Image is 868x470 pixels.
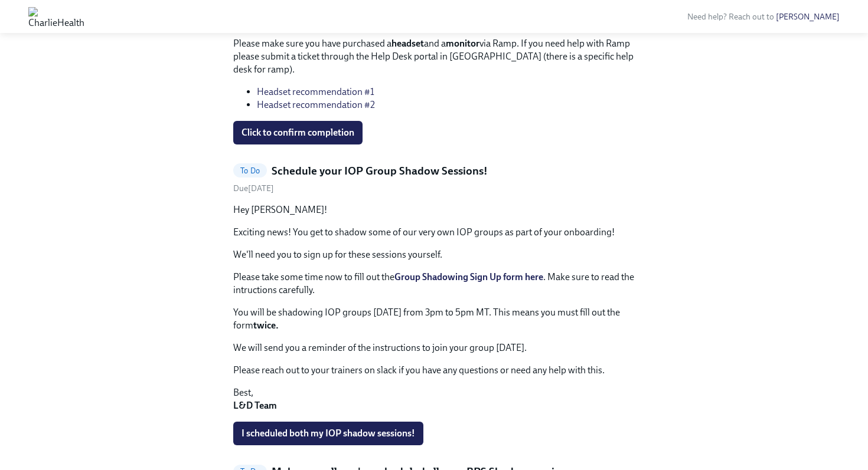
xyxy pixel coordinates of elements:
[28,7,84,26] img: CharlieHealth
[233,386,635,412] p: Best,
[242,428,415,439] span: I scheduled both my IOP shadow sessions!
[233,121,363,144] button: Click to confirm completion
[233,203,635,216] p: Hey [PERSON_NAME]!
[272,163,488,179] h5: Schedule your IOP Group Shadow Sessions!
[687,12,840,22] span: Need help? Reach out to
[233,183,274,193] span: Tuesday, August 26th 2025, 10:00 am
[233,364,635,377] p: Please reach out to your trainers on slack if you have any questions or need any help with this.
[233,248,635,261] p: We'll need you to sign up for these sessions yourself.
[233,306,635,332] p: You will be shadowing IOP groups [DATE] from 3pm to 5pm MT. This means you must fill out the form
[242,127,354,139] span: Click to confirm completion
[257,86,374,97] a: Headset recommendation #1
[233,400,277,411] strong: L&D Team
[233,226,635,239] p: Exciting news! You get to shadow some of our very own IOP groups as part of your onboarding!
[233,271,635,297] p: Please take some time now to fill out the . Make sure to read the intructions carefully.
[257,99,375,110] a: Headset recommendation #2
[253,320,279,331] strong: twice.
[233,163,635,195] a: To DoSchedule your IOP Group Shadow Sessions!Due[DATE]
[776,12,840,22] a: [PERSON_NAME]
[233,166,267,175] span: To Do
[446,38,479,49] strong: monitor
[391,38,424,49] strong: headset
[394,271,543,282] a: Group Shadowing Sign Up form here
[233,37,635,76] p: Please make sure you have purchased a and a via Ramp. If you need help with Ramp please submit a ...
[233,341,635,354] p: We will send you a reminder of the instructions to join your group [DATE].
[233,422,423,445] button: I scheduled both my IOP shadow sessions!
